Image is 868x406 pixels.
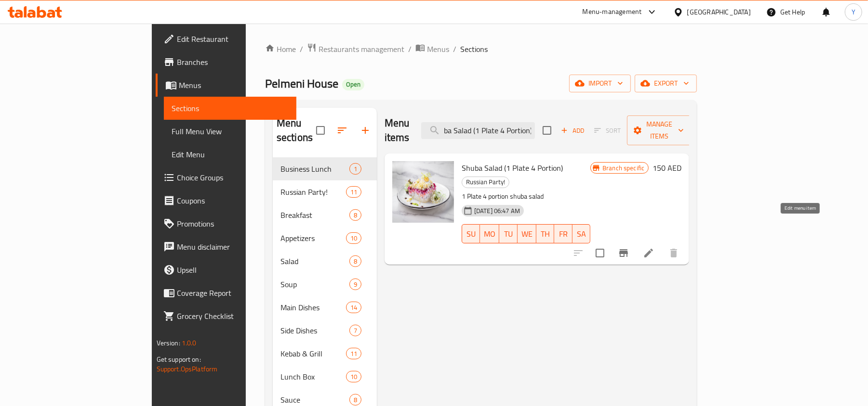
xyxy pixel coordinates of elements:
span: 7 [350,326,361,335]
button: export [635,75,697,92]
span: Y [852,7,855,17]
span: Add [560,125,586,136]
span: 8 [350,257,361,266]
span: Sauce [280,394,349,406]
span: Main Dishes [280,302,346,313]
span: Side Dishes [280,325,349,336]
span: Edit Restaurant [177,33,289,45]
div: [GEOGRAPHIC_DATA] [687,7,751,17]
nav: breadcrumb [265,43,697,55]
span: Branch specific [599,164,648,173]
a: Menu disclaimer [156,235,297,258]
span: Full Menu View [172,126,289,137]
div: items [349,209,361,221]
div: Business Lunch1 [273,157,377,180]
div: Side Dishes7 [273,319,377,342]
div: items [349,255,361,267]
div: items [346,186,361,198]
span: Select to update [590,243,610,263]
span: 11 [347,188,361,197]
button: MO [480,224,499,243]
span: 10 [347,372,361,381]
li: / [453,43,456,55]
span: Grocery Checklist [177,310,289,322]
span: Lunch Box [280,371,346,382]
span: 1.0.0 [182,337,197,349]
span: Coupons [177,195,289,206]
div: items [349,163,361,175]
a: Upsell [156,258,297,281]
button: delete [662,241,685,265]
div: Appetizers [280,232,346,244]
a: Full Menu View [164,120,297,143]
input: search [421,122,535,139]
div: Breakfast8 [273,203,377,227]
div: Kebab & Grill11 [273,342,377,365]
div: Salad8 [273,250,377,273]
button: TH [536,224,554,243]
div: items [346,302,361,313]
span: Select section [537,120,557,140]
div: Russian Party!11 [273,180,377,203]
span: Sections [460,43,488,55]
span: SA [576,227,587,241]
a: Support.OpsPlatform [157,363,218,375]
span: WE [521,227,533,241]
span: export [642,77,689,89]
div: Appetizers10 [273,227,377,250]
span: Coverage Report [177,287,289,299]
span: Choice Groups [177,172,289,183]
a: Coverage Report [156,281,297,304]
span: Open [342,80,364,89]
span: 8 [350,211,361,220]
span: Sort sections [331,119,354,142]
span: SU [466,227,476,241]
div: Lunch Box10 [273,365,377,388]
div: Open [342,79,364,90]
span: Soup [280,279,349,290]
a: Edit Restaurant [156,27,297,51]
span: 1 [350,165,361,174]
a: Promotions [156,212,297,235]
span: Kebab & Grill [280,348,346,359]
button: TU [499,224,517,243]
a: Coupons [156,189,297,212]
span: Manage items [635,118,684,142]
button: FR [554,224,572,243]
a: Edit Menu [164,143,297,166]
button: SU [462,224,480,243]
span: Breakfast [280,209,349,221]
div: Russian Party! [462,177,509,188]
img: Shuba Salad (1 Plate 4 Portion) [392,161,454,223]
span: Get support on: [157,353,201,366]
div: items [349,394,361,406]
span: Salad [280,255,349,267]
span: Restaurants management [319,43,404,55]
span: Business Lunch [280,163,349,175]
button: Branch-specific-item [612,241,635,265]
a: Branches [156,51,297,74]
a: Restaurants management [307,43,404,55]
span: TU [503,227,513,241]
span: 14 [347,303,361,312]
button: Add section [354,119,377,142]
li: / [408,43,412,55]
span: Edit Menu [172,149,289,160]
button: WE [518,224,536,243]
button: import [569,75,631,92]
span: Pelmeni House [265,73,338,94]
span: Russian Party! [280,186,346,198]
span: import [577,77,623,89]
a: Grocery Checklist [156,304,297,328]
button: Add [557,123,588,138]
div: items [346,371,361,382]
button: Manage items [627,115,692,145]
div: items [349,279,361,290]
